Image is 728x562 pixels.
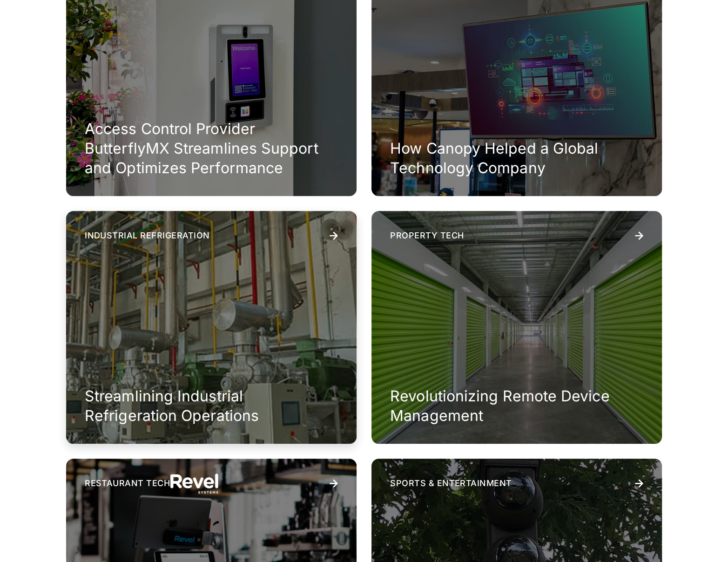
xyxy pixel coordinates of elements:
div: Restaurant Tech [85,478,170,488]
div: Property Tech [390,230,464,241]
div: Industrial Refrigeration [85,230,210,241]
h3: Streamlining Industrial Refrigeration Operations [85,386,338,425]
a: Property TechRevolutionizing Remote Device Management [371,211,662,444]
a: Industrial RefrigerationStreamlining Industrial Refrigeration Operations [66,211,357,444]
div: Sports & Entertainment [390,478,512,488]
h3: Access Control Provider ButterflyMX Streamlines Support and Optimizes Performance [85,119,338,177]
h3: How Canopy Helped a Global Technology Company [390,139,643,177]
h3: Revolutionizing Remote Device Management [390,386,643,425]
